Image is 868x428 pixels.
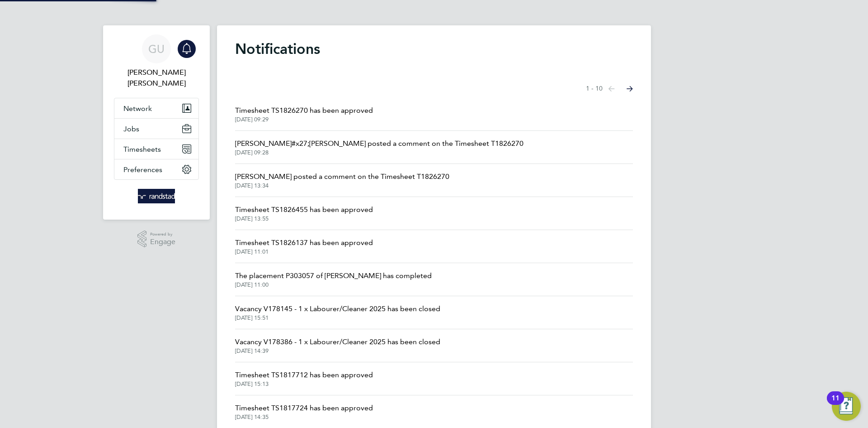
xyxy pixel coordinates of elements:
span: [DATE] 09:29 [235,116,373,123]
span: [PERSON_NAME] posted a comment on the Timesheet T1826270 [235,171,449,182]
span: GU [148,43,165,55]
span: Preferences [123,165,162,174]
span: [PERSON_NAME]#x27;[PERSON_NAME] posted a comment on the Timesheet T1826270 [235,138,524,149]
span: Timesheet TS1817712 has been approved [235,370,373,380]
a: Timesheet TS1817712 has been approved[DATE] 15:13 [235,370,373,388]
span: Vacancy V178145 - 1 x Labourer/Cleaner 2025 has been closed [235,303,440,314]
a: Go to home page [114,189,199,203]
span: [DATE] 11:00 [235,281,432,289]
a: The placement P303057 of [PERSON_NAME] has completed[DATE] 11:00 [235,270,432,289]
a: Vacancy V178145 - 1 x Labourer/Cleaner 2025 has been closed[DATE] 15:51 [235,303,440,322]
a: Powered byEngage [137,231,176,248]
span: [DATE] 15:13 [235,380,373,388]
a: GU[PERSON_NAME] [PERSON_NAME] [114,34,199,89]
img: randstad-logo-retina.png [138,189,175,203]
a: Timesheet TS1817724 has been approved[DATE] 14:35 [235,403,373,421]
span: Network [123,104,152,113]
span: [DATE] 13:55 [235,215,373,222]
span: [DATE] 14:39 [235,347,440,355]
a: Timesheet TS1826137 has been approved[DATE] 11:01 [235,237,373,255]
button: Preferences [114,159,198,179]
a: Timesheet TS1826455 has been approved[DATE] 13:55 [235,204,373,222]
span: Engage [150,238,175,246]
span: [DATE] 09:28 [235,149,524,156]
a: Timesheet TS1826270 has been approved[DATE] 09:29 [235,105,373,123]
span: [DATE] 14:35 [235,414,373,421]
span: Timesheets [123,145,161,154]
a: [PERSON_NAME]#x27;[PERSON_NAME] posted a comment on the Timesheet T1826270[DATE] 09:28 [235,138,524,156]
span: [DATE] 13:34 [235,182,449,189]
button: Timesheets [114,139,198,159]
button: Jobs [114,119,198,139]
span: [DATE] 15:51 [235,314,440,322]
button: Network [114,98,198,118]
span: The placement P303057 of [PERSON_NAME] has completed [235,270,432,281]
span: [DATE] 11:01 [235,248,373,255]
span: 1 - 10 [586,84,603,93]
a: Vacancy V178386 - 1 x Labourer/Cleaner 2025 has been closed[DATE] 14:39 [235,337,440,355]
span: Timesheet TS1826270 has been approved [235,105,373,116]
nav: Select page of notifications list [586,80,633,98]
span: Powered by [150,231,175,238]
h1: Notifications [235,40,633,58]
span: Vacancy V178386 - 1 x Labourer/Cleaner 2025 has been closed [235,337,440,347]
span: Timesheet TS1817724 has been approved [235,403,373,414]
button: Open Resource Center, 11 new notifications [832,392,861,421]
a: [PERSON_NAME] posted a comment on the Timesheet T1826270[DATE] 13:34 [235,171,449,189]
div: 11 [831,398,840,410]
span: Georgina Ulysses [114,67,199,89]
span: Jobs [123,125,139,133]
nav: Main navigation [103,25,210,220]
span: Timesheet TS1826455 has been approved [235,204,373,215]
span: Timesheet TS1826137 has been approved [235,237,373,248]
